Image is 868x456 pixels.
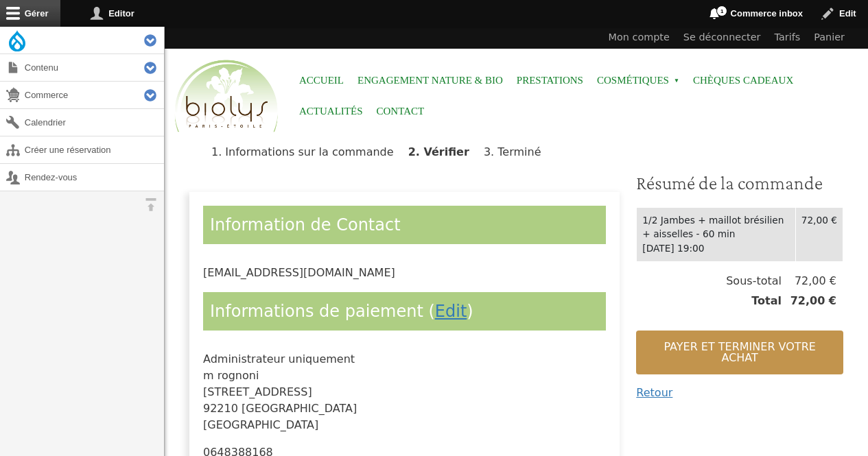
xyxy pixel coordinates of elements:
[726,273,782,289] span: Sous-total
[211,145,405,158] li: Informations sur la commande
[674,78,679,84] span: »
[435,302,467,321] a: Edit
[357,65,503,96] a: Engagement Nature & Bio
[203,369,214,382] span: m
[517,65,583,96] a: Prestations
[165,27,868,144] header: Entête du site
[203,418,318,431] span: [GEOGRAPHIC_DATA]
[693,65,793,96] a: Chèques cadeaux
[636,171,843,195] h3: Résumé de la commande
[408,145,480,158] li: Vérifier
[203,385,312,398] span: [STREET_ADDRESS]
[768,27,808,49] a: Tarifs
[636,386,672,399] a: Retour
[242,402,357,415] span: [GEOGRAPHIC_DATA]
[716,5,727,16] span: 1
[137,191,164,218] button: Orientation horizontale
[203,265,606,281] div: [EMAIL_ADDRESS][DOMAIN_NAME]
[484,145,552,158] li: Terminé
[807,27,852,49] a: Panier
[636,331,843,374] button: Payer et terminer votre achat
[782,273,836,289] span: 72,00 €
[203,402,238,415] span: 92210
[597,65,679,96] span: Cosmétiques
[218,369,259,382] span: rognoni
[795,207,843,261] td: 72,00 €
[642,243,704,254] time: [DATE] 19:00
[210,215,401,235] span: Information de Contact
[677,27,768,49] a: Se déconnecter
[377,96,425,127] a: Contact
[299,65,344,96] a: Accueil
[602,27,677,49] a: Mon compte
[751,293,782,309] span: Total
[172,58,281,136] img: Accueil
[299,96,363,127] a: Actualités
[210,302,473,321] span: Informations de paiement ( )
[642,213,789,241] div: 1/2 Jambes + maillot brésilien + aisselles - 60 min
[782,293,836,309] span: 72,00 €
